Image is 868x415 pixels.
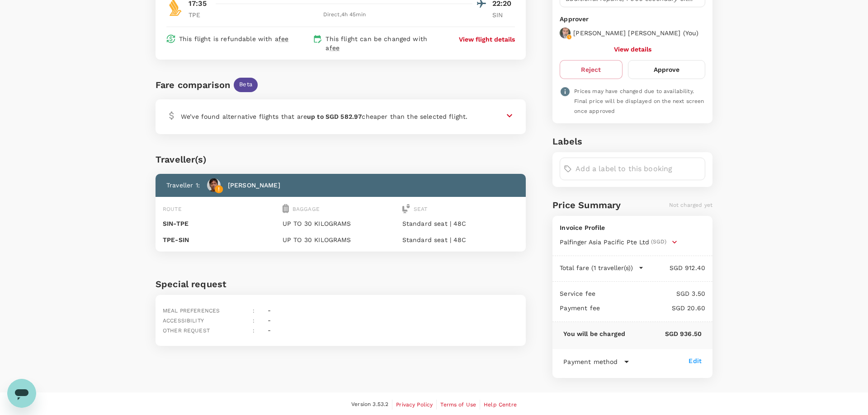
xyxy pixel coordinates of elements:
[492,10,515,19] p: SIN
[166,181,200,190] p: Traveller 1 :
[163,308,220,314] span: Meal preferences
[402,204,410,213] img: seat-icon
[292,206,320,212] span: Baggage
[402,219,519,228] p: Standard seat | 48C
[595,289,705,298] p: SGD 3.50
[563,357,618,366] p: Payment method
[7,379,36,408] iframe: Schaltfläche zum Öffnen des Messaging-Fensters
[396,401,433,408] span: Privacy Policy
[440,401,476,408] span: Terms of Use
[600,303,705,312] p: SGD 20.60
[163,317,204,324] span: Accessibility
[325,34,441,52] p: This flight can be changed with a
[163,235,279,244] p: TPE - SIN
[264,322,271,336] div: -
[560,223,705,232] p: Invoice Profile
[396,400,433,410] a: Privacy Policy
[644,263,705,272] p: SGD 912.40
[560,60,622,79] button: Reject
[402,235,519,244] p: Standard seat | 48C
[253,308,255,314] span: :
[440,400,476,410] a: Terms of Use
[253,317,255,324] span: :
[351,400,388,409] span: Version 3.53.2
[283,204,289,213] img: baggage-icon
[278,35,288,42] span: fee
[307,113,362,120] b: up to SGD 582.97
[614,46,651,53] button: View details
[156,78,230,92] div: Fare comparison
[576,162,701,176] input: Add a label to this booking
[573,28,698,37] p: [PERSON_NAME] [PERSON_NAME] ( You )
[207,178,221,192] img: avatar-66569c595f6f1.png
[228,181,280,190] p: [PERSON_NAME]
[560,14,705,24] p: Approver
[264,302,271,316] div: -
[689,356,702,365] div: Edit
[283,235,399,244] p: UP TO 30 KILOGRAMS
[628,60,705,79] button: Approve
[156,152,526,167] div: Traveller(s)
[179,34,288,43] p: This flight is refundable with a
[560,289,595,298] p: Service fee
[552,198,621,212] h6: Price Summary
[156,277,526,291] h6: Special request
[163,206,182,212] span: Route
[552,134,712,149] h6: Labels
[651,238,666,247] span: (SGD)
[563,329,625,338] p: You will be charged
[189,10,211,19] p: TPE
[264,312,271,326] div: -
[163,219,279,228] p: SIN - TPE
[560,238,677,247] button: Palfinger Asia Pacific Pte Ltd(SGD)
[163,327,210,334] span: Other request
[330,44,340,51] span: fee
[560,238,649,247] span: Palfinger Asia Pacific Pte Ltd
[459,35,515,44] button: View flight details
[283,219,399,228] p: UP TO 30 KILOGRAMS
[625,329,702,338] p: SGD 936.50
[574,88,704,114] span: Prices may have changed due to availability. Final price will be displayed on the next screen onc...
[560,263,644,272] button: Total fare (1 traveller(s))
[234,80,258,89] span: Beta
[253,327,255,334] span: :
[484,401,517,408] span: Help Centre
[560,303,600,312] p: Payment fee
[414,206,428,212] span: Seat
[560,263,633,272] p: Total fare (1 traveller(s))
[484,400,517,410] a: Help Centre
[669,202,712,208] span: Not charged yet
[181,112,467,121] p: We’ve found alternative flights that are cheaper than the selected flight.
[217,10,472,19] div: Direct , 4h 45min
[560,28,571,38] img: avatar-664c628ac671f.jpeg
